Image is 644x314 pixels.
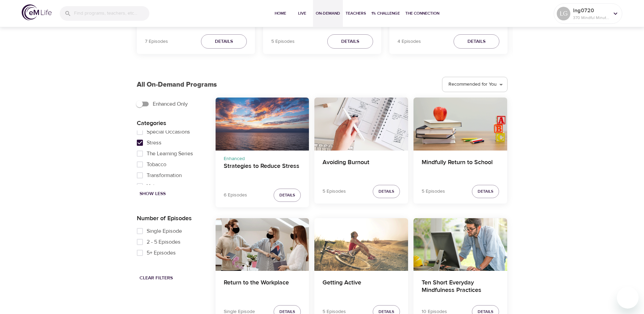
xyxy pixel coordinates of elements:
[137,119,205,128] p: Categories
[224,156,245,162] span: Enhanced
[215,37,233,46] span: Details
[137,272,176,284] button: Clear Filters
[467,37,485,46] span: Details
[224,279,301,295] h4: Return to the Workplace
[216,98,309,150] button: Strategies to Reduce Stress
[371,10,400,17] span: 1% Challenge
[147,227,182,235] span: Single Episode
[153,100,188,108] span: Enhanced Only
[373,185,400,198] button: Details
[422,188,445,195] p: 5 Episodes
[346,10,366,17] span: Teachers
[379,188,394,195] span: Details
[137,188,168,200] button: Show Less
[405,10,439,17] span: The Connection
[147,238,181,246] span: 2 - 5 Episodes
[147,171,182,179] span: Transformation
[147,128,190,136] span: Special Occasions
[314,218,408,271] button: Getting Active
[454,34,499,49] button: Details
[327,34,373,49] button: Details
[323,188,346,195] p: 5 Episodes
[22,4,52,20] img: logo
[422,159,499,175] h4: Mindfully Return to School
[147,139,162,147] span: Stress
[137,80,217,90] p: All On-Demand Programs
[137,214,205,223] p: Number of Episodes
[224,162,301,179] h4: Strategies to Reduce Stress
[74,6,149,21] input: Find programs, teachers, etc...
[147,249,176,257] span: 5+ Episodes
[314,98,408,150] button: Avoiding Burnout
[422,279,499,295] h4: Ten Short Everyday Mindfulness Practices
[140,274,173,282] span: Clear Filters
[617,287,639,309] iframe: Button to launch messaging window
[398,38,421,45] p: 4 Episodes
[573,6,609,15] p: lng0720
[147,160,166,169] span: Tobacco
[279,192,295,199] span: Details
[478,188,493,195] span: Details
[147,182,168,190] span: Veterans
[316,10,340,17] span: On-Demand
[557,7,570,20] div: LG
[413,218,507,271] button: Ten Short Everyday Mindfulness Practices
[413,98,507,150] button: Mindfully Return to School
[341,37,359,46] span: Details
[274,189,301,202] button: Details
[294,10,310,17] span: Live
[271,38,295,45] p: 5 Episodes
[272,10,289,17] span: Home
[145,38,168,45] p: 7 Episodes
[201,34,247,49] button: Details
[323,279,400,295] h4: Getting Active
[472,185,499,198] button: Details
[140,190,166,198] span: Show Less
[573,15,609,21] p: 370 Mindful Minutes
[147,150,193,158] span: The Learning Series
[323,159,400,175] h4: Avoiding Burnout
[224,192,247,199] p: 6 Episodes
[216,218,309,271] button: Return to the Workplace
